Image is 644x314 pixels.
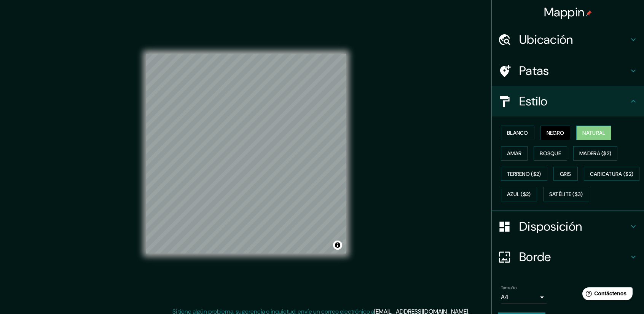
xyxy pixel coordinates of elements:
font: Disposición [519,218,582,234]
button: Negro [540,126,571,140]
font: Blanco [507,129,528,136]
div: Disposición [492,211,644,242]
img: pin-icon.png [586,10,592,16]
div: Borde [492,242,644,272]
font: Amar [507,150,521,157]
button: Activar o desactivar atribución [333,241,342,250]
button: Azul ($2) [501,187,537,201]
button: Amar [501,146,528,161]
button: Bosque [534,146,567,161]
font: Negro [547,129,564,136]
font: Bosque [540,150,561,157]
font: Mappin [544,4,585,20]
font: Patas [519,63,549,79]
button: Satélite ($3) [543,187,589,201]
button: Blanco [501,126,534,140]
font: Borde [519,249,551,265]
font: Caricatura ($2) [590,171,634,177]
font: Azul ($2) [507,191,531,198]
div: Estilo [492,86,644,116]
button: Natural [576,126,611,140]
canvas: Mapa [146,54,346,253]
iframe: Lanzador de widgets de ayuda [576,284,636,306]
button: Gris [553,167,578,181]
font: Terreno ($2) [507,171,541,177]
button: Caricatura ($2) [584,167,640,181]
font: Natural [582,129,605,136]
font: Tamaño [501,285,516,291]
font: Gris [560,171,571,177]
div: A4 [501,291,547,303]
div: Ubicación [492,24,644,55]
div: Patas [492,56,644,86]
font: Satélite ($3) [549,191,583,198]
button: Madera ($2) [573,146,617,161]
button: Terreno ($2) [501,167,547,181]
font: Ubicación [519,32,573,48]
font: A4 [501,293,509,301]
font: Estilo [519,93,548,109]
font: Madera ($2) [579,150,611,157]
